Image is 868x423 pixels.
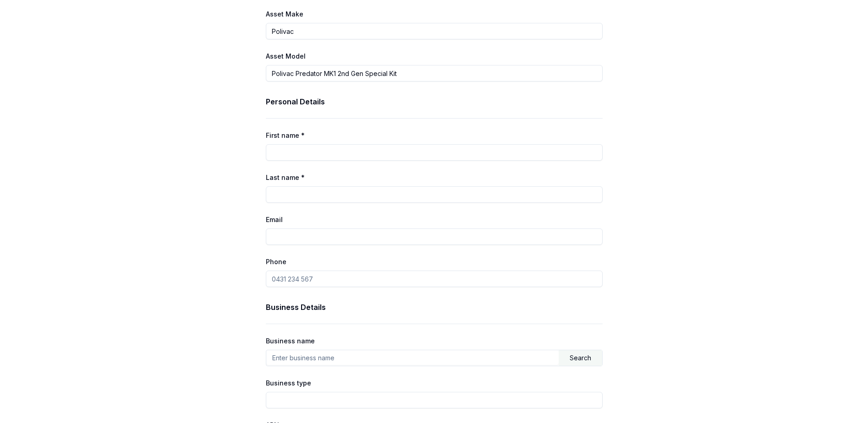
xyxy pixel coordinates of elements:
[266,350,559,365] input: Enter business name
[266,96,603,107] h3: Personal Details
[559,350,602,366] div: Search
[266,131,305,139] label: First name *
[266,337,315,345] label: Business name
[266,174,305,181] label: Last name *
[266,258,286,266] label: Phone
[266,10,303,18] label: Asset Make
[266,379,311,387] label: Business type
[266,271,603,287] input: 0431 234 567
[266,52,306,60] label: Asset Model
[266,302,603,313] h3: Business Details
[266,216,283,223] label: Email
